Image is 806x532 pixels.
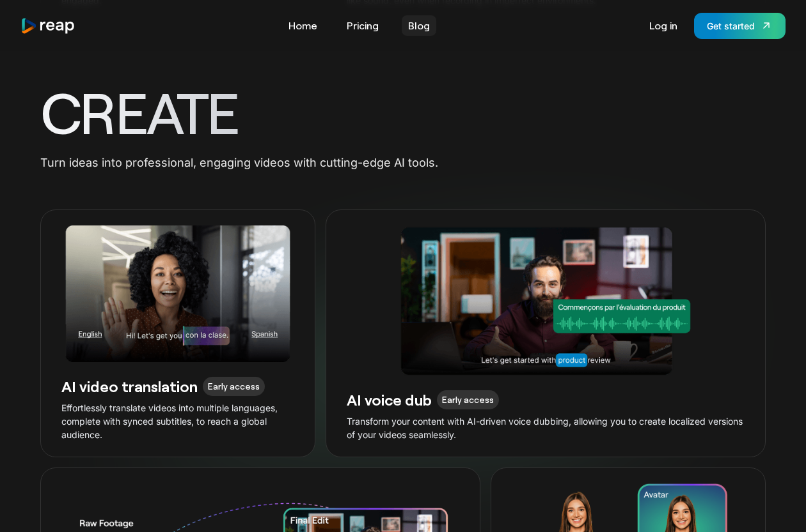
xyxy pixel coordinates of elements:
[643,15,684,36] a: Log in
[20,17,75,34] img: reap logo
[61,401,294,441] p: Effortlessly translate videos into multiple languages, complete with synced subtitles, to reach a...
[340,15,385,36] a: Pricing
[40,154,559,171] p: Turn ideas into professional, engaging videos with cutting-edge AI tools.
[20,17,75,34] a: home
[61,376,198,396] h3: AI video translation
[282,15,324,36] a: Home
[437,390,499,409] div: Early access
[40,74,766,149] h1: CREATE
[707,19,755,33] div: Get started
[347,414,745,441] p: Transform your content with AI-driven voice dubbing, allowing you to create localized versions of...
[203,377,265,396] div: Early access
[694,13,786,39] a: Get started
[402,15,436,36] a: Blog
[347,390,432,409] h3: AI voice dub
[41,225,315,361] img: AI video translation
